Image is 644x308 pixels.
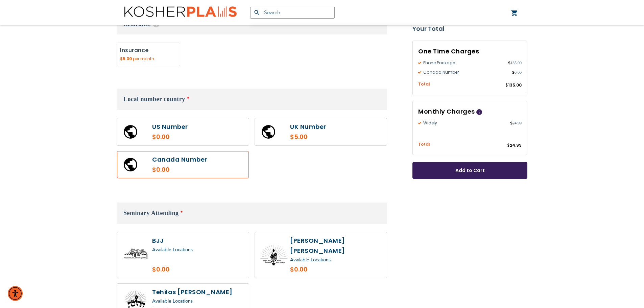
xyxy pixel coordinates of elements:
span: Total [418,81,430,88]
span: Local number country [123,96,185,102]
span: 135.00 [508,82,522,88]
img: Kosher Plans [124,6,237,19]
span: 135.00 [508,60,522,66]
span: 24.99 [510,120,522,126]
span: Seminary Attending [123,210,179,216]
span: Phone Package [418,60,508,66]
span: $ [508,60,510,66]
span: Add to Cart [435,167,505,174]
span: Canada Number [418,69,512,75]
span: $ [507,143,510,149]
span: Widely [418,120,510,126]
button: Add to Cart [412,162,527,179]
strong: Your Total [412,24,527,34]
span: 24.99 [510,142,522,148]
div: Accessibility Menu [8,286,23,301]
a: Available Locations [290,257,331,263]
a: Available Locations [152,298,193,304]
span: $ [505,82,508,89]
h3: One Time Charges [418,46,522,56]
span: $ [512,69,515,75]
a: Available Locations [152,246,193,253]
span: 0.00 [512,69,522,75]
span: $ [510,120,512,126]
input: Search [250,7,335,19]
span: Monthly Charges [418,107,475,116]
span: Help [476,109,482,115]
span: Total [418,141,430,148]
